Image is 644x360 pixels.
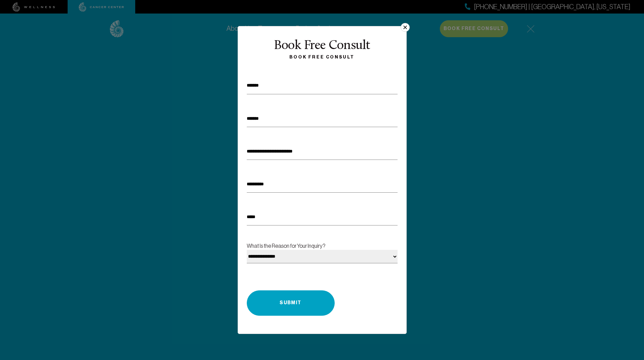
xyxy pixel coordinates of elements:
[247,290,335,316] button: Submit
[401,23,409,32] button: ×
[245,39,399,53] div: Book Free Consult
[247,250,398,263] select: What Is the Reason for Your Inquiry?
[247,242,398,274] label: What Is the Reason for Your Inquiry?
[245,53,399,61] div: Book Free Consult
